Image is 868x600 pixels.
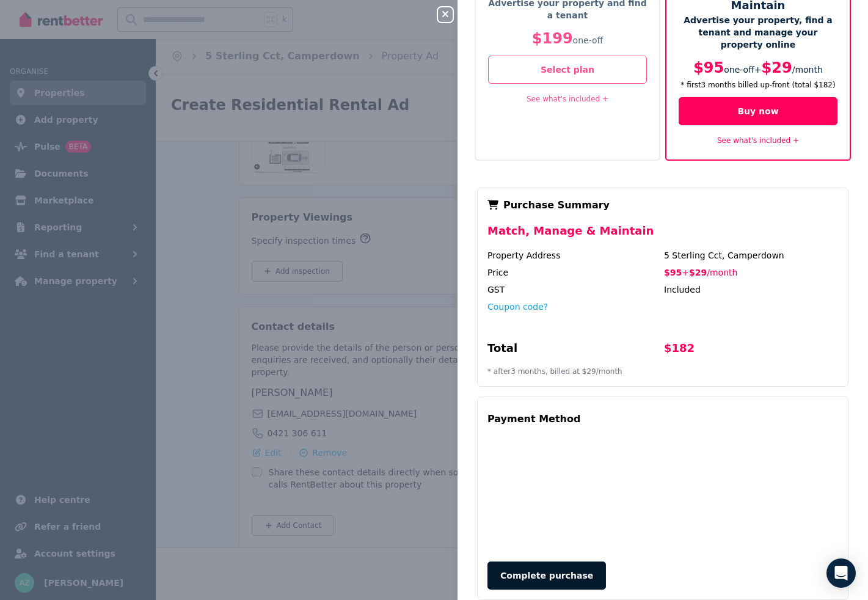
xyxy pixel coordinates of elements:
p: * after 3 month s, billed at $29 / month [487,367,838,376]
a: See what's included + [717,136,799,145]
div: Match, Manage & Maintain [487,222,838,249]
span: one-off [724,65,754,75]
p: Advertise your property, find a tenant and manage your property online [679,14,837,51]
div: Price [487,266,662,279]
div: Property Address [487,249,662,262]
div: Open Intercom Messenger [826,558,856,588]
span: $95 [664,268,682,277]
div: 5 Sterling Cct, Camperdown [664,249,838,262]
span: / month [707,268,737,277]
span: $29 [689,268,707,277]
span: + [682,268,689,277]
div: Total [487,340,662,362]
iframe: Secure payment input frame [485,434,841,549]
span: + [754,65,762,75]
span: $95 [693,59,724,76]
div: $182 [664,340,838,362]
button: Coupon code? [487,301,548,313]
div: Included [664,284,838,296]
button: Complete purchase [487,562,606,590]
button: Buy now [679,97,837,125]
button: Select plan [488,56,647,84]
div: GST [487,284,662,296]
span: $29 [762,59,792,76]
span: one-off [573,35,604,45]
span: / month [792,65,823,75]
div: Payment Method [487,407,580,431]
a: See what's included + [527,95,608,103]
span: $199 [532,30,573,47]
div: Purchase Summary [487,198,838,213]
p: * first 3 month s billed up-front (total $182 ) [679,80,837,90]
